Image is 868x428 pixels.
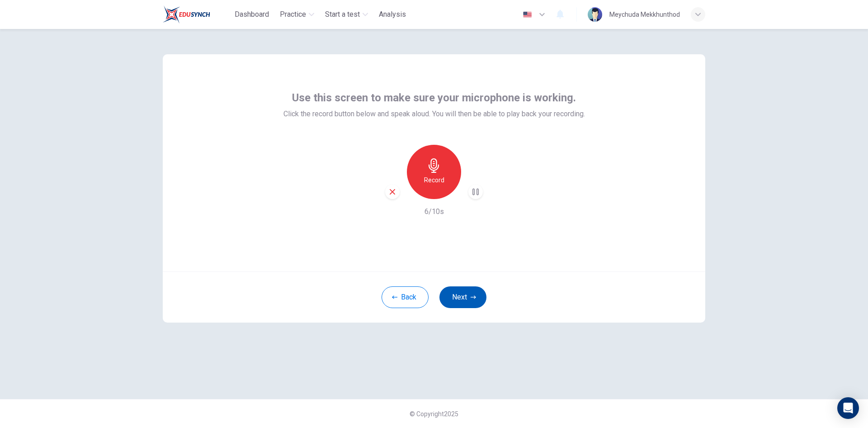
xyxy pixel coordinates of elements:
[410,410,458,418] span: © Copyright 2025
[163,5,210,24] img: Train Test logo
[439,286,486,308] button: Next
[163,5,231,24] a: Train Test logo
[375,6,410,23] button: Analysis
[231,6,273,23] button: Dashboard
[522,11,533,18] img: en
[325,9,360,20] span: Start a test
[382,286,429,308] button: Back
[276,6,318,23] button: Practice
[235,9,269,20] span: Dashboard
[424,175,444,185] h6: Record
[280,9,306,20] span: Practice
[407,145,461,199] button: Record
[321,6,372,23] button: Start a test
[292,90,576,105] span: Use this screen to make sure your microphone is working.
[609,9,680,20] div: Meychuda Mekkhunthod
[588,7,602,22] img: Profile picture
[837,397,859,419] div: Open Intercom Messenger
[425,206,444,217] h6: 6/10s
[283,109,585,119] span: Click the record button below and speak aloud. You will then be able to play back your recording.
[379,9,406,20] span: Analysis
